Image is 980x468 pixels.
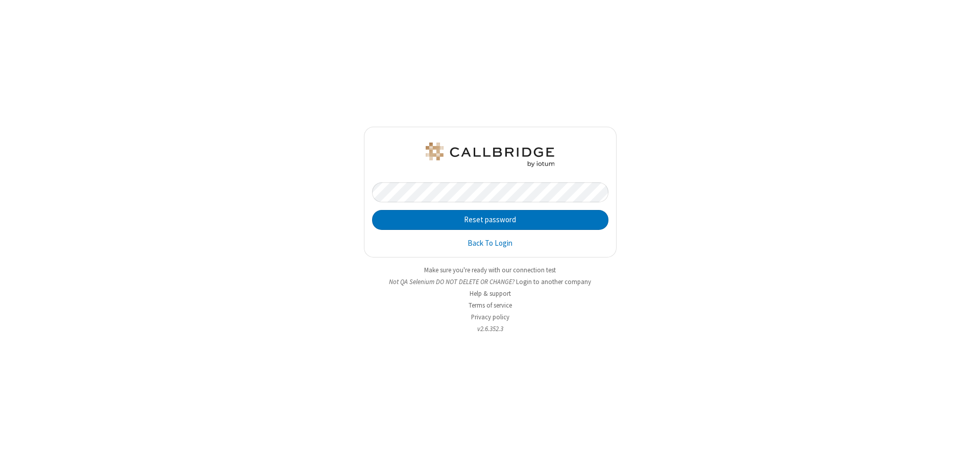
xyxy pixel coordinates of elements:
a: Help & support [470,289,511,298]
a: Back To Login [468,238,512,249]
a: Make sure you're ready with our connection test [424,266,556,274]
button: Reset password [372,210,608,230]
img: QA Selenium DO NOT DELETE OR CHANGE [424,143,556,167]
a: Privacy policy [471,313,509,321]
li: v2.6.352.3 [364,324,617,334]
li: Not QA Selenium DO NOT DELETE OR CHANGE? [364,277,617,287]
a: Terms of service [469,301,512,310]
button: Login to another company [516,277,591,287]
